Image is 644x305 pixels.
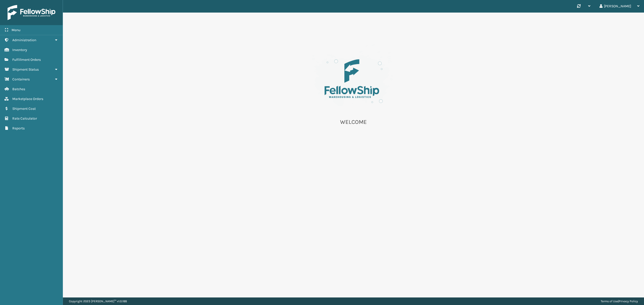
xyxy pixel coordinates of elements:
[12,58,41,62] span: Fulfillment Orders
[12,107,36,111] span: Shipment Cost
[12,48,27,52] span: Inventory
[69,297,127,305] p: Copyright 2023 [PERSON_NAME]™ v 1.0.188
[12,87,25,91] span: Batches
[619,299,638,303] a: Privacy Policy
[303,118,404,126] p: WELCOME
[12,116,37,121] span: Rate Calculator
[12,28,20,32] span: Menu
[601,299,618,303] a: Terms of Use
[601,297,638,305] div: |
[8,5,55,20] img: logo
[12,97,43,101] span: Marketplace Orders
[12,126,25,130] span: Reports
[12,77,30,81] span: Containers
[12,38,36,42] span: Administration
[12,67,39,72] span: Shipment Status
[303,43,404,112] img: es-welcome.8eb42ee4.svg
